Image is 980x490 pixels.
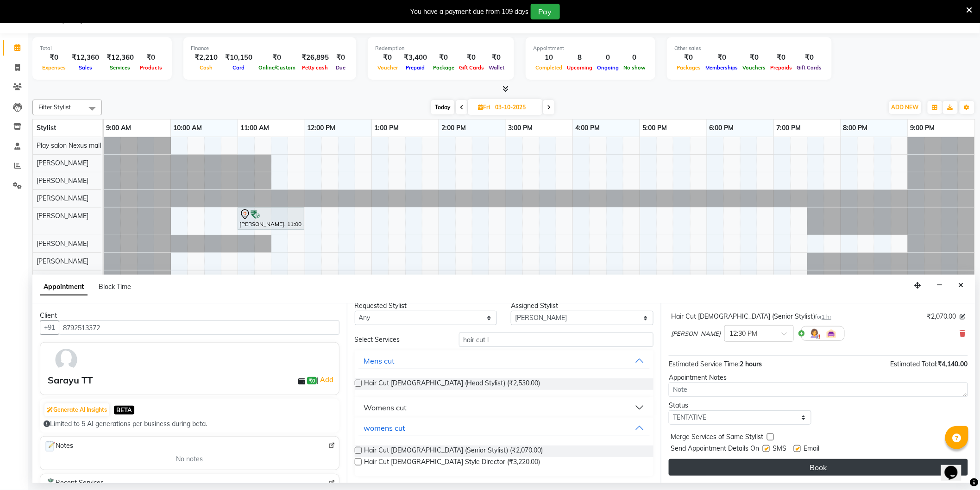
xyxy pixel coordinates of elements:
a: Add [319,374,335,385]
span: [PERSON_NAME] [37,176,88,185]
div: ₹12,360 [103,52,138,63]
span: Prepaid [404,64,427,71]
div: ₹0 [795,52,824,63]
div: ₹0 [741,52,768,63]
img: avatar [53,346,80,373]
button: Mens cut [358,352,650,369]
span: | [317,374,335,385]
span: Petty cash [300,64,331,71]
button: Generate AI Insights [44,403,109,416]
span: Memberships [703,64,741,71]
span: Estimated Total: [891,360,938,368]
div: womens cut [364,422,406,433]
div: ₹0 [703,52,741,63]
span: No show [621,64,648,71]
div: ₹0 [486,52,507,63]
div: Sarayu TT [48,373,93,387]
div: ₹26,895 [298,52,333,63]
div: ₹0 [768,52,795,63]
span: [PERSON_NAME] [37,159,88,167]
a: 9:00 AM [104,121,133,135]
span: [PERSON_NAME] [37,257,88,265]
div: Client [40,311,339,320]
div: Hair Cut [DEMOGRAPHIC_DATA] (Senior Stylist) [671,312,831,321]
span: Block Time [99,283,131,291]
a: 12:00 PM [305,121,338,135]
div: ₹0 [431,52,457,63]
div: Appointment [533,44,648,52]
div: 0 [595,52,621,63]
span: BETA [114,406,134,415]
span: Gift Cards [795,64,824,71]
div: ₹0 [457,52,486,63]
a: 9:00 PM [908,121,937,135]
input: Search by Name/Mobile/Email/Code [59,320,339,335]
i: Edit price [960,314,966,320]
button: Book [669,459,968,476]
span: Merge Services of Same Stylist [671,432,763,444]
button: Pay [531,4,560,19]
span: Wallet [486,64,507,71]
a: 3:00 PM [506,121,535,135]
span: Expenses [40,64,68,71]
span: Recent Services [44,478,104,489]
a: 4:00 PM [573,121,602,135]
div: 8 [565,52,595,63]
span: Completed [533,64,565,71]
div: Womens cut [364,402,407,413]
a: 1:00 PM [372,121,401,135]
span: Fri [476,104,492,111]
span: Card [231,64,247,71]
span: Estimated Service Time: [669,360,740,368]
span: ₹2,070.00 [927,312,956,321]
span: Voucher [375,64,400,71]
div: Appointment Notes [669,373,968,383]
input: Search by service name [459,333,653,347]
span: Stylist [37,124,56,132]
a: 6:00 PM [707,121,736,135]
span: [PERSON_NAME] [37,239,88,248]
div: Limited to 5 AI generations per business during beta. [44,419,336,429]
span: [PERSON_NAME] [37,212,88,220]
span: Services [108,64,133,71]
span: 1 hr [822,314,831,320]
div: ₹0 [674,52,703,63]
span: Package [431,64,457,71]
img: Hairdresser.png [809,328,820,339]
div: [PERSON_NAME], 11:00 AM-12:00 PM, Hair Cut Men (Senior stylist) [239,209,303,228]
span: Hair Cut [DEMOGRAPHIC_DATA] Style Director (₹3,220.00) [364,457,540,469]
span: Packages [674,64,703,71]
img: Interior.png [826,328,837,339]
span: Appointment [40,279,88,295]
button: Close [955,278,968,293]
span: Sales [76,64,94,71]
div: Mens cut [364,355,395,366]
div: Finance [191,44,349,52]
span: [PERSON_NAME] [37,194,88,202]
span: Cash [197,64,215,71]
div: Redemption [375,44,507,52]
div: ₹0 [256,52,298,63]
span: ₹0 [307,377,317,384]
span: Play salon Nexus mall [37,141,101,150]
div: ₹0 [375,52,400,63]
span: Gift Cards [457,64,486,71]
div: Assigned Stylist [511,301,653,311]
div: You have a payment due from 109 days [411,7,529,17]
iframe: chat widget [941,453,971,481]
a: 7:00 PM [774,121,803,135]
div: ₹2,210 [191,52,221,63]
div: 10 [533,52,565,63]
a: 8:00 PM [841,121,870,135]
a: 10:00 AM [171,121,204,135]
div: Total [40,44,164,52]
span: Upcoming [565,64,595,71]
span: Prepaids [768,64,795,71]
span: Vouchers [741,64,768,71]
span: Email [804,444,819,455]
div: Other sales [674,44,824,52]
button: +91 [40,320,59,335]
input: 2025-10-03 [492,101,539,114]
span: Filter Stylist [38,103,71,111]
div: ₹10,150 [221,52,256,63]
